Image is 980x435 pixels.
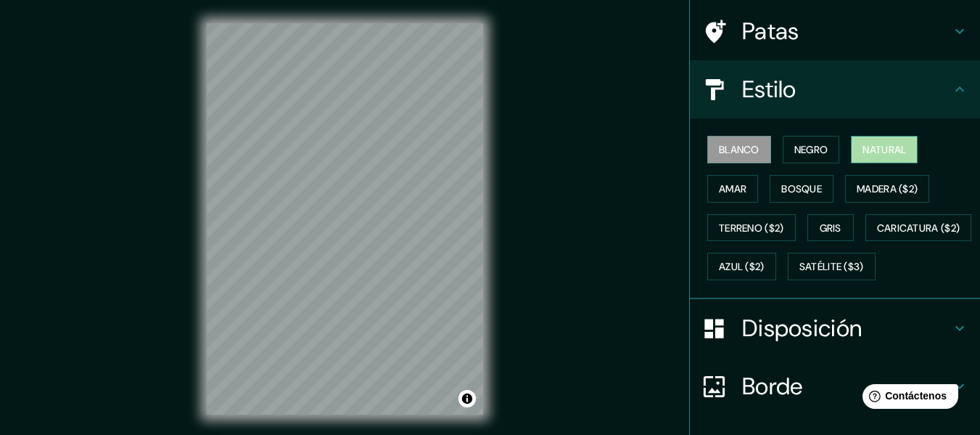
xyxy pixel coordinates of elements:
[742,16,799,46] font: Patas
[781,182,822,195] font: Bosque
[207,23,483,415] canvas: Mapa
[799,261,864,274] font: Satélite ($3)
[690,357,980,415] div: Borde
[845,175,929,203] button: Madera ($2)
[820,221,841,235] font: Gris
[690,2,980,60] div: Patas
[742,371,803,402] font: Borde
[742,313,862,343] font: Disposición
[707,175,758,203] button: Amar
[851,378,964,419] iframe: Lanzador de widgets de ayuda
[877,221,960,235] font: Caricatura ($2)
[707,136,771,163] button: Blanco
[719,143,759,156] font: Blanco
[851,136,918,163] button: Natural
[770,175,833,203] button: Bosque
[719,261,765,274] font: Azul ($2)
[719,182,746,195] font: Amar
[742,74,796,105] font: Estilo
[807,214,854,242] button: Gris
[794,143,828,156] font: Negro
[707,214,796,242] button: Terreno ($2)
[458,390,476,407] button: Activar o desactivar atribución
[690,60,980,118] div: Estilo
[857,182,918,195] font: Madera ($2)
[862,143,906,156] font: Natural
[788,253,876,280] button: Satélite ($3)
[719,221,784,235] font: Terreno ($2)
[707,253,776,280] button: Azul ($2)
[865,214,972,242] button: Caricatura ($2)
[783,136,840,163] button: Negro
[690,299,980,357] div: Disposición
